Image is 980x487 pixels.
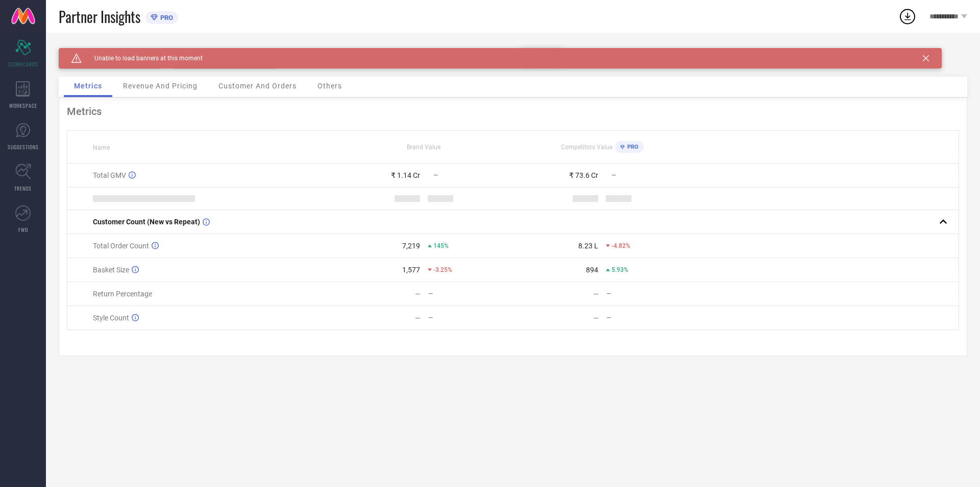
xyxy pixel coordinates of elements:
[18,226,28,234] span: FWD
[415,290,421,298] div: —
[611,266,628,273] span: 5.93%
[9,102,37,109] span: WORKSPACE
[8,60,38,68] span: SCORECARDS
[428,314,512,321] div: —
[82,55,203,62] span: Unable to load banners at this moment
[391,171,420,179] div: ₹ 1.14 Cr
[93,242,149,250] span: Total Order Count
[586,266,598,274] div: 894
[402,266,420,274] div: 1,577
[611,172,616,179] span: —
[407,144,440,151] span: Brand Value
[433,242,449,249] span: 145%
[578,242,598,250] div: 8.23 L
[561,144,612,151] span: Competitors Value
[898,7,917,26] div: Open download list
[625,144,639,150] span: PRO
[93,171,126,179] span: Total GMV
[74,82,102,90] span: Metrics
[218,82,297,90] span: Customer And Orders
[606,290,691,297] div: —
[93,290,152,298] span: Return Percentage
[59,48,161,55] div: Brand
[415,314,421,322] div: —
[593,290,599,298] div: —
[59,6,140,27] span: Partner Insights
[93,266,129,274] span: Basket Size
[93,314,129,322] span: Style Count
[428,290,512,297] div: —
[569,171,598,179] div: ₹ 73.6 Cr
[402,242,420,250] div: 7,219
[67,105,959,118] div: Metrics
[606,314,691,321] div: —
[123,82,198,90] span: Revenue And Pricing
[317,82,342,90] span: Others
[14,184,32,192] span: TRENDS
[593,314,599,322] div: —
[8,143,39,151] span: SUGGESTIONS
[433,172,438,179] span: —
[158,14,173,21] span: PRO
[93,218,200,226] span: Customer Count (New vs Repeat)
[93,144,110,151] span: Name
[433,266,452,273] span: -3.25%
[611,242,630,249] span: -4.82%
